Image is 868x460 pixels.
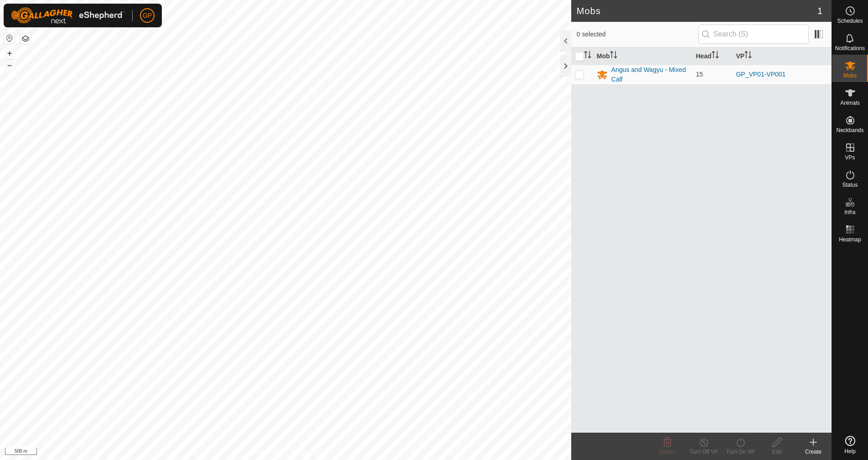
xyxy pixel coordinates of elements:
[692,47,732,65] th: Head
[744,52,752,60] p-sorticon: Activate to sort
[842,182,858,188] span: Status
[611,65,689,84] div: Angus and Wagyu - Mixed Calf
[249,448,284,456] a: Privacy Policy
[20,33,31,44] button: Map Layers
[610,52,617,60] p-sorticon: Activate to sort
[686,448,722,456] div: Turn Off VP
[577,30,698,39] span: 0 selected
[11,7,125,24] img: Gallagher Logo
[832,432,868,458] a: Help
[294,448,321,456] a: Contact Us
[660,449,676,455] span: Delete
[843,73,857,78] span: Mobs
[584,52,591,60] p-sorticon: Activate to sort
[4,60,15,71] button: –
[759,448,795,456] div: Edit
[712,52,719,60] p-sorticon: Activate to sort
[844,449,856,454] span: Help
[845,155,855,160] span: VPs
[696,71,703,78] span: 15
[844,210,855,215] span: Infra
[835,46,865,51] span: Notifications
[817,4,822,18] span: 1
[4,33,15,44] button: Reset Map
[143,11,152,20] span: GP
[732,47,832,65] th: VP
[840,100,860,106] span: Animals
[722,448,759,456] div: Turn On VP
[795,448,832,456] div: Create
[593,47,692,65] th: Mob
[836,128,863,133] span: Neckbands
[736,71,785,78] a: GP_VP01-VP001
[577,5,817,16] h2: Mobs
[839,237,861,242] span: Heatmap
[698,25,809,44] input: Search (S)
[837,18,863,24] span: Schedules
[4,48,15,59] button: +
